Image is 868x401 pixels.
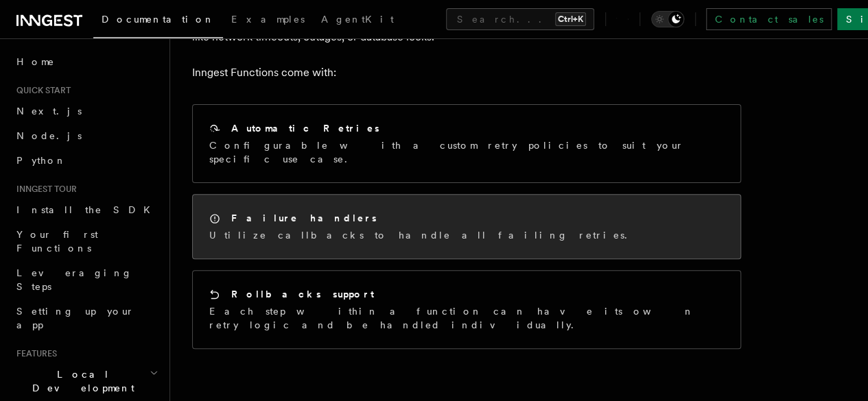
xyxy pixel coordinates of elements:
[231,121,379,135] h2: Automatic Retries
[192,104,741,183] a: Automatic RetriesConfigurable with a custom retry policies to suit your specific use case.
[11,348,57,359] span: Features
[16,155,67,166] span: Python
[16,204,159,215] span: Install the SDK
[321,14,394,25] span: AgentKit
[11,260,161,299] a: Leveraging Steps
[313,4,402,37] a: AgentKit
[11,197,161,222] a: Install the SDK
[446,8,594,30] button: Search...Ctrl+K
[209,138,724,166] p: Configurable with a custom retry policies to suit your specific use case.
[16,229,98,254] span: Your first Functions
[231,14,305,25] span: Examples
[231,287,374,301] h2: Rollbacks support
[11,299,161,337] a: Setting up your app
[555,12,586,26] kbd: Ctrl+K
[223,4,313,37] a: Examples
[651,11,684,27] button: Toggle dark mode
[706,8,832,30] a: Contact sales
[11,367,150,395] span: Local Development
[209,304,724,332] p: Each step within a function can have its own retry logic and be handled individually.
[11,222,161,260] a: Your first Functions
[16,130,82,141] span: Node.js
[209,228,635,242] p: Utilize callbacks to handle all failing retries.
[192,63,741,82] p: Inngest Functions come with:
[11,123,161,148] a: Node.js
[16,267,132,292] span: Leveraging Steps
[16,106,82,117] span: Next.js
[11,85,71,96] span: Quick start
[192,270,741,349] a: Rollbacks supportEach step within a function can have its own retry logic and be handled individu...
[93,4,223,38] a: Documentation
[11,362,161,400] button: Local Development
[11,184,77,195] span: Inngest tour
[231,211,377,225] h2: Failure handlers
[16,55,55,69] span: Home
[102,14,215,25] span: Documentation
[11,148,161,173] a: Python
[11,99,161,123] a: Next.js
[11,49,161,74] a: Home
[16,306,134,330] span: Setting up your app
[192,194,741,259] a: Failure handlersUtilize callbacks to handle all failing retries.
